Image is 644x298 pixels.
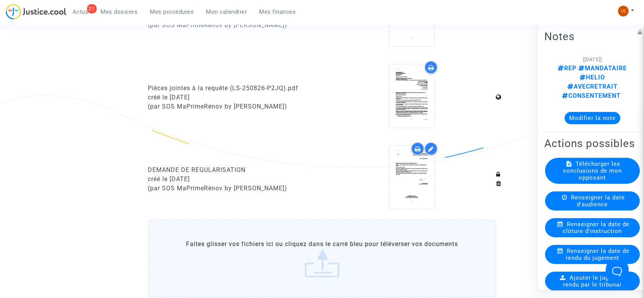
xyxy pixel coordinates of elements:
div: créé le [DATE] [148,175,317,184]
img: fc99b196863ffcca57bb8fe2645aafd9 [618,6,629,16]
div: (par SOS MaPrimeRénov by [PERSON_NAME]) [148,184,317,193]
span: Renseigner la date d'audience [571,194,625,208]
a: Mes procédures [144,6,200,18]
button: Modifier la note [565,112,620,124]
h2: Actions possibles [544,137,641,150]
span: Ajouter le jugement rendu par le tribunal [563,274,627,288]
img: jc-logo.svg [6,4,66,19]
div: (par SOS MaPrimeRénov by [PERSON_NAME]) [148,21,317,30]
span: HELIO [580,74,605,81]
div: Pièces jointes à la requête (LS-250826-P2JQ).pdf [148,84,317,93]
div: DEMANDE DE REGULARISATION [148,165,317,175]
span: Mes finances [259,8,296,15]
h2: Notes [544,30,641,43]
a: Mon calendrier [200,6,253,18]
a: Mes finances [253,6,302,18]
span: Mes procédures [150,8,194,15]
span: REP [558,65,577,72]
span: Actus [73,8,89,15]
a: 21Actus [66,6,95,18]
span: Renseigner la date de rendu du jugement [566,248,629,261]
div: créé le [DATE] [148,93,317,102]
a: Mes dossiers [95,6,144,18]
span: Mon calendrier [206,8,247,15]
iframe: Help Scout Beacon - Open [606,260,629,283]
div: 21 [87,4,97,13]
span: AVECRETRAIT [567,83,618,90]
span: Mes dossiers [101,8,138,15]
span: CONSENTEMENT [562,92,621,99]
span: [[DATE]] [583,57,602,62]
span: Renseigner la date de clôture d'instruction [563,221,630,235]
div: (par SOS MaPrimeRénov by [PERSON_NAME]) [148,102,317,111]
span: MANDATAIRE [577,65,627,72]
span: Télécharger les conclusions de mon opposant [563,160,622,181]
